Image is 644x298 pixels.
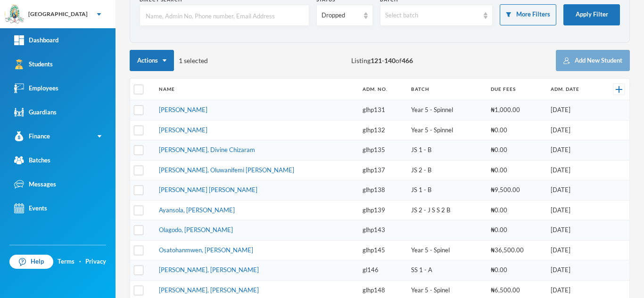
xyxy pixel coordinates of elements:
td: [DATE] [546,120,600,140]
div: Finance [14,131,50,141]
td: [DATE] [546,160,600,180]
td: glhp143 [358,220,406,241]
td: ₦0.00 [486,200,546,220]
td: Year 5 - Spinnel [406,100,486,121]
th: Due Fees [486,79,546,100]
td: ₦9,500.00 [486,180,546,201]
div: Batches [14,155,50,165]
th: Adm. No. [358,79,406,100]
div: Guardians [14,107,57,117]
div: Employees [14,83,58,93]
div: Messages [14,179,56,189]
a: [PERSON_NAME] [159,126,207,134]
td: [DATE] [546,240,600,260]
td: SS 1 - A [406,260,486,281]
td: gl146 [358,260,406,281]
td: [DATE] [546,220,600,241]
td: JS 2 - B [406,160,486,180]
a: Privacy [85,257,106,266]
b: 140 [384,56,396,64]
b: 121 [371,56,382,64]
td: [DATE] [546,200,600,220]
td: Year 5 - Spinel [406,240,486,260]
td: ₦36,500.00 [486,240,546,260]
th: Name [154,79,358,100]
a: Olagodo, [PERSON_NAME] [159,226,233,234]
div: Students [14,59,53,69]
td: [DATE] [546,140,600,161]
td: glhp138 [358,180,406,201]
span: Listing - of [351,56,413,65]
a: Osatohanmwen, [PERSON_NAME] [159,246,253,254]
th: Adm. Date [546,79,600,100]
td: glhp131 [358,100,406,121]
div: [GEOGRAPHIC_DATA] [28,10,88,18]
td: glhp135 [358,140,406,161]
td: ₦1,000.00 [486,100,546,121]
td: JS 1 - B [406,180,486,201]
a: [PERSON_NAME], Divine Chizaram [159,146,255,153]
div: Dashboard [14,35,58,45]
div: Dropped [322,11,359,20]
b: 466 [402,56,413,64]
a: [PERSON_NAME], [PERSON_NAME] [159,286,259,294]
td: JS 1 - B [406,140,486,161]
td: ₦0.00 [486,220,546,241]
a: [PERSON_NAME], Oluwanifemi [PERSON_NAME] [159,166,294,174]
img: logo [5,5,24,24]
td: ₦0.00 [486,140,546,161]
button: More Filters [500,4,556,25]
td: [DATE] [546,100,600,121]
a: Ayansola, [PERSON_NAME] [159,206,235,214]
img: + [616,86,622,93]
div: 1 selected [130,50,208,71]
td: [DATE] [546,260,600,281]
div: · [79,257,81,266]
a: [PERSON_NAME], [PERSON_NAME] [159,266,259,274]
button: Add New Student [556,50,630,71]
td: [DATE] [546,180,600,201]
td: JS 2 - J S S 2 B [406,200,486,220]
td: ₦0.00 [486,160,546,180]
td: glhp139 [358,200,406,220]
button: Actions [130,50,174,71]
td: Year 5 - Spinnel [406,120,486,140]
th: Batch [406,79,486,100]
a: Terms [58,257,74,266]
a: Help [9,255,53,269]
div: Events [14,203,47,213]
a: [PERSON_NAME] [159,106,207,113]
button: Apply Filter [563,4,620,25]
td: glhp137 [358,160,406,180]
td: ₦0.00 [486,260,546,281]
input: Name, Admin No, Phone number, Email Address [145,5,304,26]
a: [PERSON_NAME] [PERSON_NAME] [159,186,257,193]
td: glhp132 [358,120,406,140]
div: Select batch [385,11,479,20]
td: glhp145 [358,240,406,260]
td: ₦0.00 [486,120,546,140]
